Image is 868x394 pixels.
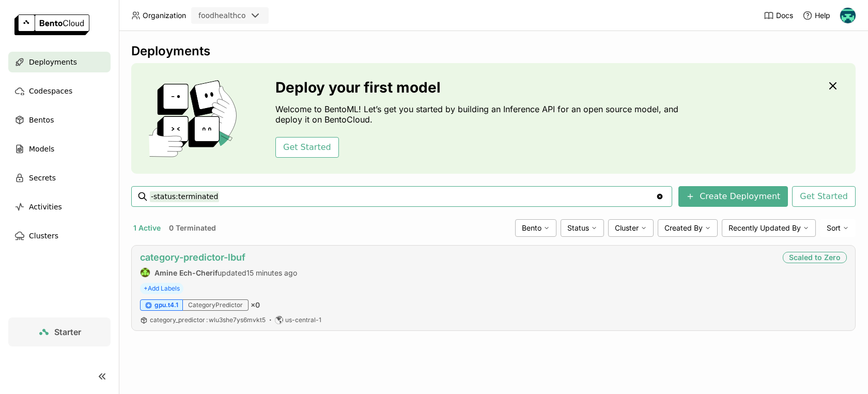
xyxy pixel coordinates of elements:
[8,139,111,159] a: Models
[150,316,266,324] a: category_predictor:wlu3she7ys6mvkt5
[522,223,541,233] span: Bento
[140,267,297,278] div: updated
[139,80,251,157] img: cover onboarding
[561,219,604,237] div: Status
[729,223,801,233] span: Recently Updated By
[827,223,841,233] span: Sort
[154,268,218,277] strong: Amine Ech-Cherif
[150,316,266,324] span: category_predictor wlu3she7ys6mvkt5
[29,230,58,242] span: Clusters
[29,201,62,213] span: Activities
[8,168,111,188] a: Secrets
[678,186,788,207] button: Create Deployment
[143,11,186,20] span: Organization
[8,225,111,246] a: Clusters
[722,219,816,237] div: Recently Updated By
[198,10,246,21] div: foodhealthco
[251,300,260,310] span: × 0
[840,8,856,23] img: Daniel Farias
[150,188,656,205] input: Search
[275,79,684,96] h3: Deploy your first model
[140,283,183,294] span: +Add Labels
[615,223,639,233] span: Cluster
[275,104,684,125] p: Welcome to BentoML! Let’s get you started by building an Inference API for an open source model, ...
[29,114,54,126] span: Bentos
[8,81,111,101] a: Codespaces
[515,219,556,237] div: Bento
[764,10,793,21] a: Docs
[29,56,77,68] span: Deployments
[8,317,111,346] a: Starter
[206,316,208,324] span: :
[783,252,847,263] div: Scaled to Zero
[815,11,830,20] span: Help
[275,137,339,158] button: Get Started
[776,11,793,20] span: Docs
[29,172,56,184] span: Secrets
[29,85,72,97] span: Codespaces
[285,316,321,324] span: us-central-1
[154,301,178,309] span: gpu.t4.1
[567,223,589,233] span: Status
[167,221,218,235] button: 0 Terminated
[820,219,856,237] div: Sort
[183,299,249,311] div: CategoryPredictor
[54,327,81,337] span: Starter
[658,219,718,237] div: Created By
[792,186,856,207] button: Get Started
[29,143,54,155] span: Models
[8,196,111,217] a: Activities
[131,43,856,59] div: Deployments
[802,10,830,21] div: Help
[131,221,163,235] button: 1 Active
[246,268,297,277] span: 15 minutes ago
[141,268,150,277] img: Amine Ech-Cherif
[608,219,654,237] div: Cluster
[656,192,664,201] svg: Clear value
[664,223,703,233] span: Created By
[247,11,248,21] input: Selected foodhealthco.
[14,14,89,35] img: logo
[8,52,111,72] a: Deployments
[8,110,111,130] a: Bentos
[140,252,245,263] a: category-predictor-lbuf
